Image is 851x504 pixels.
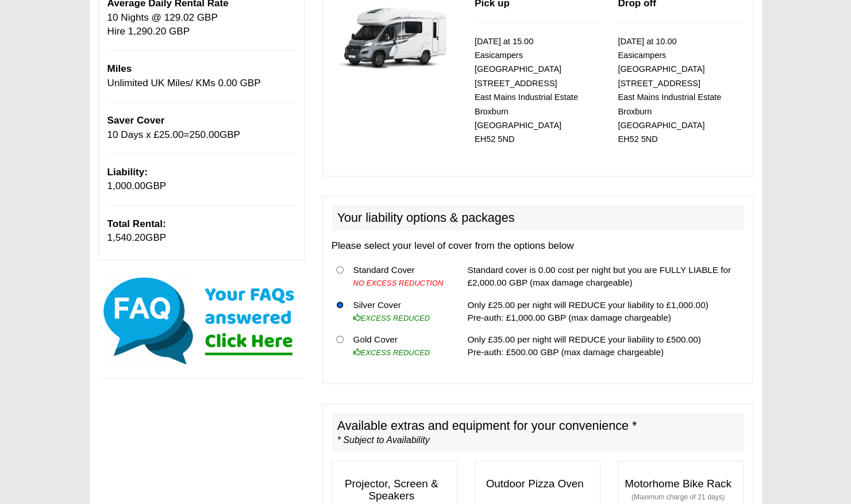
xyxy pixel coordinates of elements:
b: Liability: [107,167,148,178]
td: Only £35.00 per night will REDUCE your liability to £500.00) Pre-auth: £500.00 GBP (max damage ch... [463,329,744,363]
b: Miles [107,63,132,74]
p: Unlimited UK Miles/ KMs 0.00 GBP [107,62,296,90]
p: 10 Days x £ = GBP [107,114,296,142]
i: NO EXCESS REDUCTION [353,279,443,287]
i: EXCESS REDUCED [353,314,430,322]
h3: Outdoor Pizza Oven [475,472,600,496]
td: Only £25.00 per night will REDUCE your liability to £1,000.00) Pre-auth: £1,000.00 GBP (max damag... [463,294,744,329]
i: * Subject to Availability [337,435,430,445]
td: Silver Cover [348,294,450,329]
small: (Maximum charge of 21 days) [631,493,725,501]
h2: Available extras and equipment for your convenience * [332,413,744,452]
span: 250.00 [190,129,220,140]
p: Please select your level of cover from the options below [332,239,744,253]
small: [DATE] at 10.00 Easicampers [GEOGRAPHIC_DATA] [STREET_ADDRESS] East Mains Industrial Estate Broxb... [618,37,721,144]
h2: Your liability options & packages [332,205,744,230]
p: GBP [107,217,296,245]
img: Click here for our most common FAQs [98,275,305,367]
i: EXCESS REDUCED [353,348,430,357]
span: 1,540.20 [107,232,146,243]
td: Gold Cover [348,329,450,363]
b: Total Rental: [107,218,166,229]
small: [DATE] at 15.00 Easicampers [GEOGRAPHIC_DATA] [STREET_ADDRESS] East Mains Industrial Estate Broxb... [475,37,578,144]
td: Standard cover is 0.00 cost per night but you are FULLY LIABLE for £2,000.00 GBP (max damage char... [463,259,744,294]
p: GBP [107,166,296,194]
td: Standard Cover [348,259,450,294]
span: Saver Cover [107,115,165,126]
span: 1,000.00 [107,180,146,191]
span: 25.00 [159,129,184,140]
